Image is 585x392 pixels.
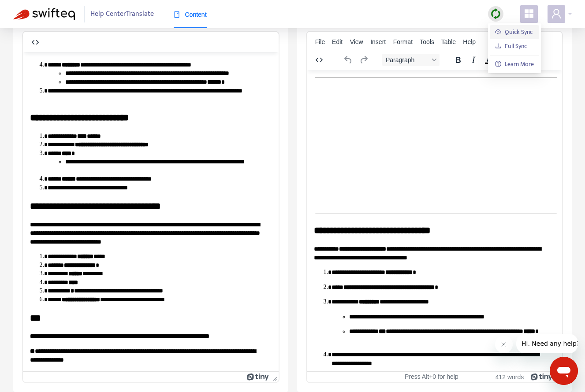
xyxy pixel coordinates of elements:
div: Text color Black [481,54,503,66]
button: Block Paragraph [382,54,440,66]
span: Edit [332,38,343,45]
div: Press Alt+0 for help [391,373,472,381]
span: Help Center Translate [90,6,154,22]
a: Full Sync [495,41,527,51]
div: Press the Up and Down arrow keys to resize the editor. [269,372,279,382]
span: Hi. Need any help? [5,6,63,13]
img: Swifteq [13,8,75,20]
span: Insert [370,38,386,45]
iframe: Rich Text Area [307,70,563,371]
span: Content [174,11,207,18]
span: user [551,8,562,19]
iframe: Rich Text Area [23,52,279,371]
button: Undo [341,54,356,66]
span: Paragraph [386,56,429,63]
button: Redo [356,54,371,66]
button: Bold [451,54,466,66]
button: 412 words [496,373,524,381]
span: File [315,38,325,45]
iframe: Close message [495,336,513,353]
a: Quick Sync [495,27,533,37]
span: View [350,38,363,45]
span: Tools [420,38,434,45]
span: book [174,11,180,18]
span: Format [393,38,413,45]
a: Powered by Tiny [531,373,553,380]
span: Table [441,38,456,45]
a: Powered by Tiny [247,373,269,380]
button: Italic [466,54,481,66]
span: Help [463,38,476,45]
iframe: Button to launch messaging window [550,357,578,385]
span: appstore [524,8,534,19]
img: sync.dc5367851b00ba804db3.png [490,8,501,19]
iframe: Message from company [516,334,578,353]
a: question-circleLearn More [495,59,534,69]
